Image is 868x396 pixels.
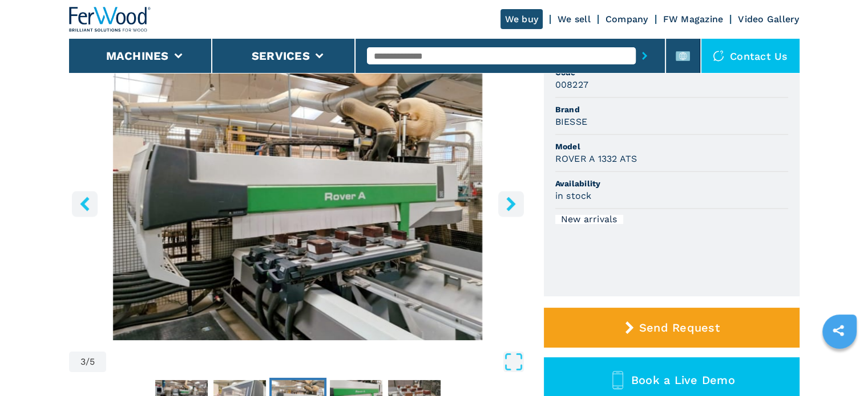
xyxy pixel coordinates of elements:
button: Machines [106,49,169,63]
img: Contact us [713,50,724,62]
img: Ferwood [69,7,151,32]
h3: ROVER A 1332 ATS [555,152,637,165]
button: Send Request [544,308,800,348]
iframe: Chat [819,345,859,387]
span: Book a Live Demo [631,373,735,387]
h3: BIESSE [555,115,588,128]
button: left-button [72,191,98,217]
a: We buy [500,9,543,29]
button: submit-button [636,43,653,69]
div: New arrivals [555,215,623,224]
span: Brand [555,104,788,115]
span: Availability [555,178,788,189]
div: Contact us [701,39,800,73]
div: Go to Slide 3 [69,64,527,340]
span: Send Request [639,321,720,334]
span: Model [555,141,788,152]
h3: 008227 [555,78,589,91]
a: We sell [558,14,591,25]
a: Video Gallery [738,14,799,25]
button: Services [252,49,310,63]
button: Open Fullscreen [109,352,523,372]
button: right-button [498,191,524,217]
img: 5 Axis CNC Routers BIESSE ROVER A 1332 ATS [69,64,527,340]
span: / [86,357,90,366]
h3: in stock [555,189,592,202]
a: Company [605,14,648,25]
span: 3 [80,357,86,366]
a: sharethis [824,316,853,345]
span: 5 [90,357,95,366]
a: FW Magazine [663,14,724,25]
